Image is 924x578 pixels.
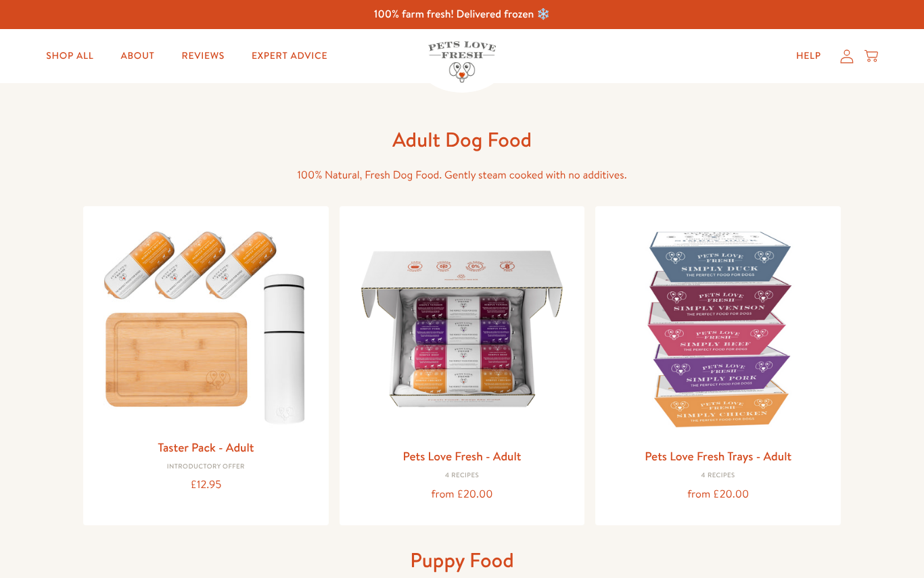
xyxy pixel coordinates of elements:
[297,168,626,183] span: 100% Natural, Fresh Dog Food. Gently steam cooked with no additives.
[94,476,318,494] div: £12.95
[110,43,165,70] a: About
[428,41,496,82] img: Pets Love Fresh
[94,217,318,431] img: Taster Pack - Adult
[94,463,318,471] div: Introductory Offer
[606,217,830,441] img: Pets Love Fresh Trays - Adult
[158,439,254,456] a: Taster Pack - Adult
[246,126,678,153] h1: Adult Dog Food
[350,485,574,504] div: from £20.00
[606,472,830,480] div: 4 Recipes
[645,448,791,464] a: Pets Love Fresh Trays - Adult
[606,485,830,504] div: from £20.00
[402,448,521,464] a: Pets Love Fresh - Adult
[171,43,235,70] a: Reviews
[241,43,338,70] a: Expert Advice
[350,472,574,480] div: 4 Recipes
[35,43,104,70] a: Shop All
[350,217,574,441] img: Pets Love Fresh - Adult
[856,514,910,564] iframe: Gorgias live chat messenger
[785,43,832,70] a: Help
[246,547,678,573] h1: Puppy Food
